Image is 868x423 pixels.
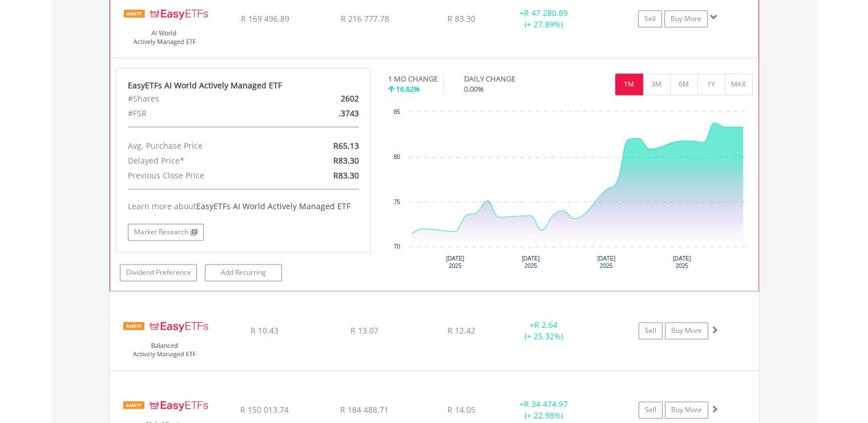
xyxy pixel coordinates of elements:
[597,255,616,269] text: [DATE] 2025
[447,13,475,24] span: R 83.30
[501,398,587,421] div: + (+ 22.98%)
[697,74,725,95] button: 1Y
[394,199,401,205] text: 75
[285,91,368,106] div: 2602
[340,404,389,415] span: R 184 488.71
[119,139,285,153] div: Avg. Purchase Price
[388,74,438,84] div: 1 MO CHANGE
[524,398,568,409] span: R 34 474.97
[196,201,350,211] span: EasyETFs AI World Actively Managed ETF
[333,155,359,166] span: R83.30
[394,154,401,160] text: 80
[664,10,708,27] a: Buy More
[251,325,278,336] span: R 10.43
[205,264,282,281] a: Add Recurring
[119,91,285,106] div: #Shares
[120,264,197,281] a: Dividend Preference
[128,80,360,91] div: EasyETFs AI World Actively Managed ETF
[464,74,555,84] div: DAILY CHANGE
[639,401,663,418] a: Sell
[333,170,359,181] span: R83.30
[501,319,587,342] div: + (+ 25.32%)
[388,106,752,277] svg: Interactive chart
[119,106,285,121] div: #FSR
[524,7,568,18] span: R 47 280.89
[522,255,540,269] text: [DATE] 2025
[665,401,708,418] a: Buy More
[534,319,558,330] span: R 2.64
[396,84,420,94] span: 16.62%
[128,201,360,212] div: Learn more about
[119,168,285,183] div: Previous Close Price
[115,306,213,367] img: EQU.ZA.EASYBF.png
[643,74,671,95] button: 3M
[665,322,708,339] a: Buy More
[240,13,289,24] span: R 169 496.89
[638,10,662,27] a: Sell
[447,325,475,336] span: R 12.42
[340,13,389,24] span: R 216 777.78
[285,106,368,121] div: .3743
[673,255,691,269] text: [DATE] 2025
[446,255,465,269] text: [DATE] 2025
[725,74,753,95] button: MAX
[639,322,663,339] a: Sell
[615,74,643,95] button: 1M
[350,325,378,336] span: R 13.07
[394,243,401,250] text: 70
[128,223,204,241] a: Market Research
[394,109,401,115] text: 85
[119,153,285,168] div: Delayed Price*
[447,404,475,415] span: R 14.05
[670,74,698,95] button: 6M
[240,404,289,415] span: R 150 013.74
[464,84,484,94] span: 0.00%
[388,106,753,277] div: Chart. Highcharts interactive chart.
[500,7,586,30] div: + (+ 27.89%)
[333,140,359,151] span: R65.13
